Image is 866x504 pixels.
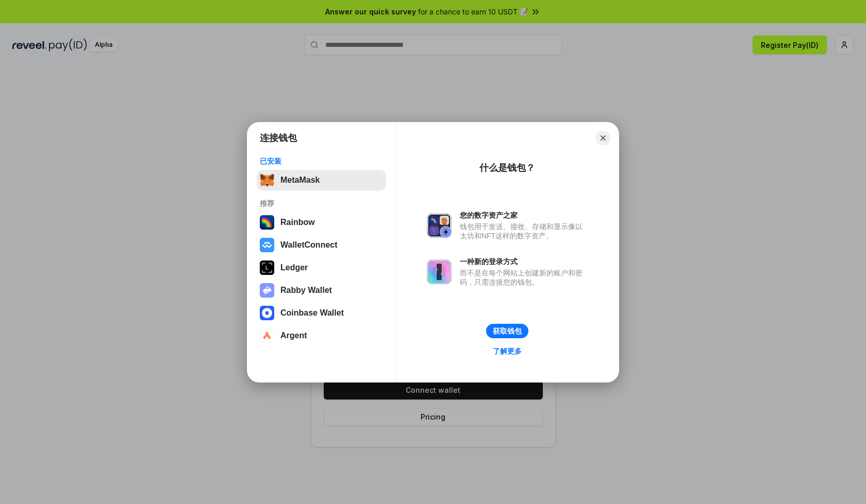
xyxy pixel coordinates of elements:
[460,211,588,220] div: 您的数字资产之家
[280,263,308,272] div: Ledger
[257,280,386,301] button: Rabby Wallet
[280,286,332,295] div: Rabby Wallet
[493,326,522,336] div: 获取钱包
[257,257,386,278] button: Ledger
[260,132,297,144] h1: 连接钱包
[596,131,610,145] button: Close
[460,257,588,266] div: 一种新的登录方式
[257,235,386,255] button: WalletConnect
[427,213,452,238] img: svg+xml,%3Csvg%20xmlns%3D%22http%3A%2F%2Fwww.w3.org%2F2000%2Fsvg%22%20fill%3D%22none%22%20viewBox...
[260,238,274,252] img: svg+xml,%3Csvg%20width%3D%2228%22%20height%3D%2228%22%20viewBox%3D%220%200%2028%2028%22%20fill%3D...
[280,218,315,227] div: Rainbow
[460,222,588,240] div: 钱包用于发送、接收、存储和显示像以太坊和NFT这样的数字资产。
[260,157,383,166] div: 已安装
[260,328,274,343] img: svg+xml,%3Csvg%20width%3D%2228%22%20height%3D%2228%22%20viewBox%3D%220%200%2028%2028%22%20fill%3D...
[486,324,528,338] button: 获取钱包
[280,308,344,318] div: Coinbase Wallet
[257,325,386,346] button: Argent
[427,259,452,284] img: svg+xml,%3Csvg%20xmlns%3D%22http%3A%2F%2Fwww.w3.org%2F2000%2Fsvg%22%20fill%3D%22none%22%20viewBox...
[487,344,528,358] a: 了解更多
[493,346,522,356] div: 了解更多
[257,303,386,323] button: Coinbase Wallet
[260,260,274,275] img: svg+xml,%3Csvg%20xmlns%3D%22http%3A%2F%2Fwww.w3.org%2F2000%2Fsvg%22%20width%3D%2228%22%20height%3...
[260,173,274,187] img: svg+xml,%3Csvg%20fill%3D%22none%22%20height%3D%2233%22%20viewBox%3D%220%200%2035%2033%22%20width%...
[257,212,386,233] button: Rainbow
[260,215,274,230] img: svg+xml,%3Csvg%20width%3D%22120%22%20height%3D%22120%22%20viewBox%3D%220%200%20120%20120%22%20fil...
[479,162,535,174] div: 什么是钱包？
[260,199,383,208] div: 推荐
[260,283,274,298] img: svg+xml,%3Csvg%20xmlns%3D%22http%3A%2F%2Fwww.w3.org%2F2000%2Fsvg%22%20fill%3D%22none%22%20viewBox...
[460,268,588,287] div: 而不是在每个网站上创建新的账户和密码，只需连接您的钱包。
[260,306,274,320] img: svg+xml,%3Csvg%20width%3D%2228%22%20height%3D%2228%22%20viewBox%3D%220%200%2028%2028%22%20fill%3D...
[257,170,386,190] button: MetaMask
[280,176,320,185] div: MetaMask
[280,331,307,340] div: Argent
[280,240,338,250] div: WalletConnect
